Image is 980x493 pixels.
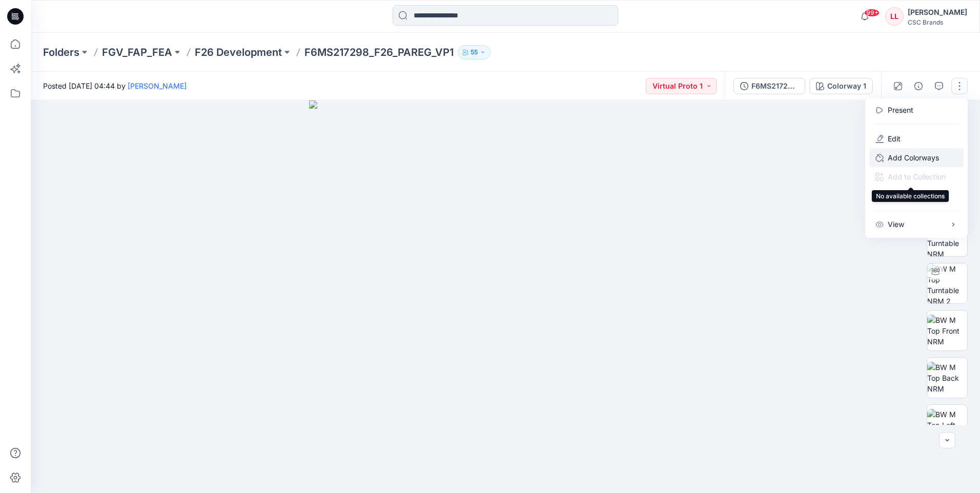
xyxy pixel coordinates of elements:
p: Add Colorways [888,152,939,163]
img: BW M Top Front NRM [927,315,967,347]
span: Posted [DATE] 04:44 by [43,80,187,91]
img: eyJhbGciOiJIUzI1NiIsImtpZCI6IjAiLCJzbHQiOiJzZXMiLCJ0eXAiOiJKV1QifQ.eyJkYXRhIjp7InR5cGUiOiJzdG9yYW... [309,100,702,493]
button: Colorway 1 [809,78,873,94]
div: F6MS217298_F26_PAREG_VP1 [751,80,799,92]
p: 55 [471,47,478,58]
a: Present [888,105,913,115]
img: BW M Top Left NRM [927,409,967,441]
p: Duplicate to... [888,190,934,201]
a: Edit [888,133,901,144]
img: BW M Top Turntable NRM 2 [927,263,967,303]
a: FGV_FAP_FEA [102,45,172,59]
div: CSC Brands [908,18,967,26]
a: F26 Development [195,45,282,59]
img: BW M Top Back NRM [927,362,967,394]
div: LL [885,7,904,26]
a: [PERSON_NAME] [128,81,187,90]
div: Colorway 1 [827,80,866,92]
button: 55 [458,45,491,59]
div: [PERSON_NAME] [908,6,967,18]
button: F6MS217298_F26_PAREG_VP1 [733,78,805,94]
button: Details [910,78,927,94]
p: View [888,219,904,230]
a: Folders [43,45,79,59]
p: F6MS217298_F26_PAREG_VP1 [304,45,454,59]
span: 99+ [864,9,880,17]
